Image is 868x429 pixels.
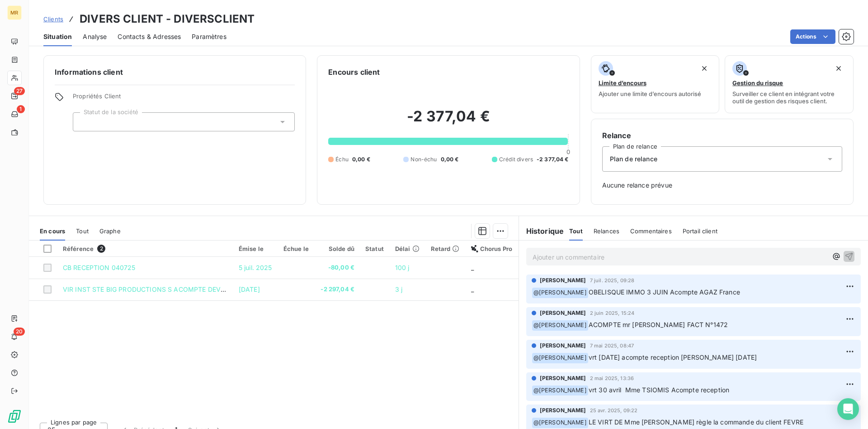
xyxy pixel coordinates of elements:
[569,227,583,235] span: Tout
[591,55,720,113] button: Limite d’encoursAjouter une limite d’encours autorisé
[566,148,570,155] span: 0
[80,11,255,27] h3: DIVERS CLIENT - DIVERSCLIENT
[532,418,588,428] span: @ [PERSON_NAME]
[594,227,619,235] span: Relances
[43,32,72,41] span: Situation
[602,130,842,141] h6: Relance
[320,285,354,294] span: -2 297,04 €
[441,155,459,164] span: 0,00 €
[239,264,272,271] span: 5 juil. 2025
[7,5,22,20] div: MR
[83,32,107,41] span: Analyse
[320,245,354,252] div: Solde dû
[790,29,835,44] button: Actions
[431,245,460,252] div: Retard
[837,398,859,420] div: Open Intercom Messenger
[540,309,586,317] span: [PERSON_NAME]
[532,386,588,396] span: @ [PERSON_NAME]
[589,418,803,426] span: LE VIRT DE Mme [PERSON_NAME] règle la commande du client FEVRE
[540,342,586,350] span: [PERSON_NAME]
[725,55,854,113] button: Gestion du risqueSurveiller ce client en intégrant votre outil de gestion des risques client.
[97,245,105,253] span: 2
[589,321,728,328] span: ACOMPTE mr [PERSON_NAME] FACT N°1472
[395,245,420,252] div: Délai
[732,79,783,87] span: Gestion du risque
[599,79,646,87] span: Limite d’encours
[589,353,757,361] span: vrt [DATE] acompte reception [PERSON_NAME] [DATE]
[73,92,295,105] span: Propriétés Client
[63,264,136,271] span: CB RECEPTION 040725
[590,343,634,348] span: 7 mai 2025, 08:47
[239,245,273,252] div: Émise le
[14,328,25,336] span: 20
[532,353,588,363] span: @ [PERSON_NAME]
[7,409,22,424] img: Logo LeanPay
[610,154,657,164] span: Plan de relance
[540,276,586,284] span: [PERSON_NAME]
[395,264,410,271] span: 100 j
[328,107,568,135] h2: -2 377,04 €
[499,155,533,164] span: Crédit divers
[320,263,354,272] span: -80,00 €
[80,118,88,126] input: Ajouter une valeur
[43,14,63,24] a: Clients
[99,227,121,235] span: Graphe
[283,245,309,252] div: Échue le
[599,90,701,97] span: Ajouter une limite d’encours autorisé
[683,227,717,235] span: Portail client
[76,227,89,235] span: Tout
[471,245,513,252] div: Chorus Pro
[471,264,474,271] span: _
[540,406,586,415] span: [PERSON_NAME]
[352,155,370,164] span: 0,00 €
[590,376,634,381] span: 2 mai 2025, 13:36
[532,288,588,298] span: @ [PERSON_NAME]
[589,288,740,296] span: OBELISQUE IMMO 3 JUIN Acompte AGAZ France
[590,408,638,413] span: 25 avr. 2025, 09:22
[410,155,437,164] span: Non-échu
[239,285,260,293] span: [DATE]
[630,227,672,235] span: Commentaires
[395,285,402,293] span: 3 j
[365,245,384,252] div: Statut
[55,67,295,77] h6: Informations client
[43,15,63,23] span: Clients
[328,67,380,77] h6: Encours client
[335,155,349,164] span: Échu
[602,181,842,190] span: Aucune relance prévue
[589,386,729,394] span: vrt 30 avril Mme TSIOMIS Acompte reception
[519,226,564,236] h6: Historique
[732,90,846,105] span: Surveiller ce client en intégrant votre outil de gestion des risques client.
[537,155,569,164] span: -2 377,04 €
[590,278,635,283] span: 7 juil. 2025, 09:28
[590,310,635,316] span: 2 juin 2025, 15:24
[118,32,181,41] span: Contacts & Adresses
[40,227,65,235] span: En cours
[540,374,586,382] span: [PERSON_NAME]
[532,320,588,331] span: @ [PERSON_NAME]
[63,285,288,293] span: VIR INST STE BIG PRODUCTIONS S ACOMPTE DEVIS BIG PRODUCTIONS
[192,32,226,41] span: Paramètres
[471,285,474,293] span: _
[63,245,228,253] div: Référence
[17,105,25,113] span: 1
[14,87,25,95] span: 27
